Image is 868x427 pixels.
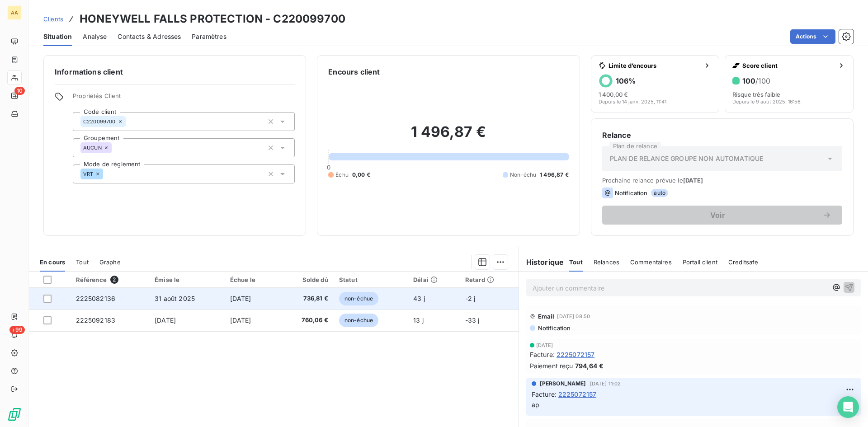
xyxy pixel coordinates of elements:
h2: 1 496,87 € [328,123,568,150]
span: Clients [43,15,63,23]
div: Émise le [155,276,219,283]
span: [DATE] [536,343,553,348]
h3: HONEYWELL FALLS PROTECTION - C220099700 [80,11,345,27]
span: Non-échu [510,171,536,179]
span: 2 [110,276,118,284]
span: [DATE] [230,316,251,324]
span: Relances [594,258,619,266]
input: Ajouter une valeur [103,170,110,178]
span: Voir [613,211,822,219]
span: [DATE] [155,316,176,324]
span: 31 août 2025 [155,295,195,302]
div: Open Intercom Messenger [837,396,859,418]
span: 1 496,87 € [540,171,569,179]
span: Situation [43,32,72,41]
span: [PERSON_NAME] [540,380,586,388]
h6: Relance [602,130,842,141]
span: Paramètres [192,32,226,41]
span: non-échue [339,292,378,305]
span: 2225072157 [558,389,597,399]
button: Limite d’encours106%1 400,00 €Depuis le 14 janv. 2025, 11:41 [591,55,720,113]
span: 2225082136 [76,295,116,302]
span: Échu [335,171,349,179]
span: Depuis le 9 août 2025, 16:56 [732,99,801,104]
span: 760,06 € [283,316,328,325]
span: Creditsafe [728,258,759,266]
span: +99 [9,326,25,334]
span: Contacts & Adresses [118,32,181,41]
span: Score client [742,62,834,69]
span: Propriétés Client [73,92,295,105]
span: -33 j [465,316,480,324]
span: auto [651,189,668,197]
h6: Informations client [55,66,295,77]
span: 2225092183 [76,316,116,324]
span: [DATE] 11:02 [590,381,621,386]
span: C220099700 [83,119,116,124]
span: 2225072157 [557,350,595,359]
div: Délai [413,276,454,283]
span: Notification [615,189,648,197]
div: Référence [76,276,144,284]
div: AA [7,5,22,20]
span: 0 [327,164,330,171]
button: Score client100/100Risque très faibleDepuis le 9 août 2025, 16:56 [725,55,854,113]
span: 736,81 € [283,294,328,303]
span: AUCUN [83,145,102,150]
span: -2 j [465,295,476,302]
span: Paiement reçu [530,361,573,371]
input: Ajouter une valeur [112,144,119,152]
span: 0,00 € [352,171,370,179]
img: Logo LeanPay [7,407,22,422]
span: Commentaires [630,258,672,266]
span: Facture : [532,389,557,399]
div: Solde dû [283,276,328,283]
button: Voir [602,206,842,225]
span: Email [538,313,555,320]
a: Clients [43,14,63,23]
span: Prochaine relance prévue le [602,177,842,184]
span: 1 400,00 € [599,91,628,98]
h6: 100 [742,76,770,85]
div: Échue le [230,276,273,283]
span: Facture : [530,350,555,359]
span: 10 [14,87,25,95]
h6: Encours client [328,66,380,77]
span: Risque très faible [732,91,780,98]
span: [DATE] [230,295,251,302]
span: PLAN DE RELANCE GROUPE NON AUTOMATIQUE [610,154,764,163]
h6: Historique [519,257,564,267]
span: Limite d’encours [609,62,700,69]
span: 13 j [413,316,424,324]
button: Actions [790,29,835,44]
span: [DATE] [683,177,703,184]
span: ap [532,401,539,408]
div: Statut [339,276,402,283]
span: Tout [569,258,583,266]
h6: 106 % [616,76,636,85]
span: Portail client [683,258,717,266]
span: En cours [40,258,65,266]
div: Retard [465,276,513,283]
span: /100 [755,76,770,85]
span: 43 j [413,295,425,302]
input: Ajouter une valeur [126,117,133,126]
span: Notification [537,324,571,332]
span: Tout [76,258,89,266]
span: Graphe [99,258,121,266]
span: 794,64 € [575,361,604,371]
span: [DATE] 08:50 [557,314,590,319]
span: VRT [83,171,93,177]
span: Analyse [83,32,107,41]
span: non-échue [339,314,378,327]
